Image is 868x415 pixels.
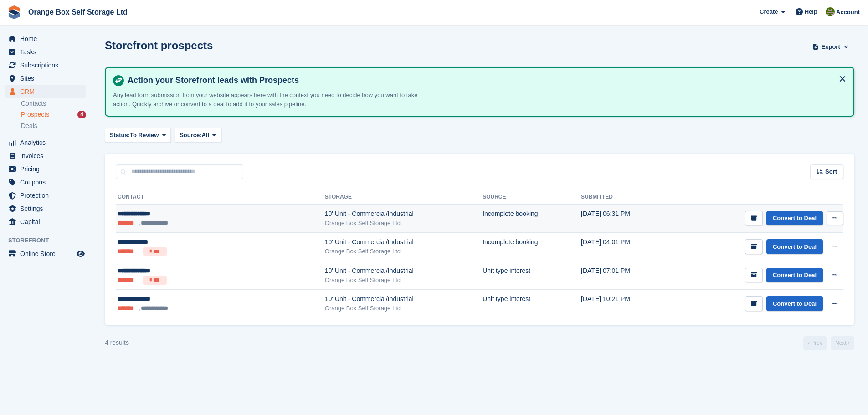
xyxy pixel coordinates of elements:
a: menu [5,202,86,215]
span: Export [822,42,840,51]
div: 10' Unit - Commercial/Industrial [325,294,483,304]
span: Protection [20,189,75,202]
a: Convert to Deal [766,211,823,226]
a: Deals [21,121,86,131]
div: Orange Box Self Storage Ltd [325,219,483,228]
td: Unit type interest [483,290,581,318]
div: 4 [77,111,86,118]
div: 10' Unit - Commercial/Industrial [325,237,483,247]
a: Convert to Deal [766,239,823,254]
a: menu [5,32,86,45]
a: Preview store [75,248,86,259]
a: Prospects 4 [21,110,86,119]
a: Convert to Deal [766,268,823,283]
span: Invoices [20,149,75,162]
a: menu [5,72,86,85]
td: Incomplete booking [483,205,581,233]
a: menu [5,189,86,202]
div: 10' Unit - Commercial/Industrial [325,266,483,276]
td: [DATE] 10:21 PM [581,290,668,318]
a: menu [5,149,86,162]
a: Previous [803,336,827,350]
a: menu [5,247,86,260]
span: Prospects [21,110,49,119]
th: Storage [325,190,483,205]
img: stora-icon-8386f47178a22dfd0bd8f6a31ec36ba5ce8667c1dd55bd0f319d3a0aa187defe.svg [7,5,21,19]
span: Account [836,8,860,17]
span: Deals [21,122,37,130]
div: 10' Unit - Commercial/Industrial [325,209,483,219]
span: Tasks [20,46,75,58]
a: menu [5,176,86,189]
span: Home [20,32,75,45]
span: Subscriptions [20,59,75,72]
a: Orange Box Self Storage Ltd [25,5,131,20]
span: Capital [20,215,75,228]
span: Storefront [8,236,91,245]
h4: Action your Storefront leads with Prospects [124,75,846,86]
div: Orange Box Self Storage Ltd [325,304,483,313]
span: Analytics [20,136,75,149]
td: Unit type interest [483,261,581,290]
span: Source: [180,131,201,140]
span: Help [805,7,817,16]
span: Pricing [20,163,75,175]
a: Next [831,336,854,350]
td: Incomplete booking [483,233,581,261]
span: Create [760,7,778,16]
a: menu [5,85,86,98]
h1: Storefront prospects [105,39,213,51]
span: Sites [20,72,75,85]
span: CRM [20,85,75,98]
div: Orange Box Self Storage Ltd [325,276,483,285]
span: Sort [825,167,837,176]
span: All [202,131,210,140]
button: Export [811,39,851,54]
a: menu [5,215,86,228]
a: Convert to Deal [766,296,823,311]
nav: Page [801,336,856,350]
th: Contact [116,190,325,205]
div: Orange Box Self Storage Ltd [325,247,483,256]
img: Pippa White [826,7,835,16]
span: Status: [110,131,130,140]
button: Source: All [175,128,221,143]
a: Contacts [21,99,86,108]
span: Settings [20,202,75,215]
button: Status: To Review [105,128,171,143]
th: Source [483,190,581,205]
a: menu [5,163,86,175]
a: menu [5,59,86,72]
th: Submitted [581,190,668,205]
a: menu [5,136,86,149]
span: Coupons [20,176,75,189]
span: Online Store [20,247,75,260]
td: [DATE] 04:01 PM [581,233,668,261]
div: 4 results [105,338,129,348]
td: [DATE] 07:01 PM [581,261,668,290]
a: menu [5,46,86,58]
p: Any lead form submission from your website appears here with the context you need to decide how y... [113,91,432,108]
td: [DATE] 06:31 PM [581,205,668,233]
span: To Review [130,131,159,140]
